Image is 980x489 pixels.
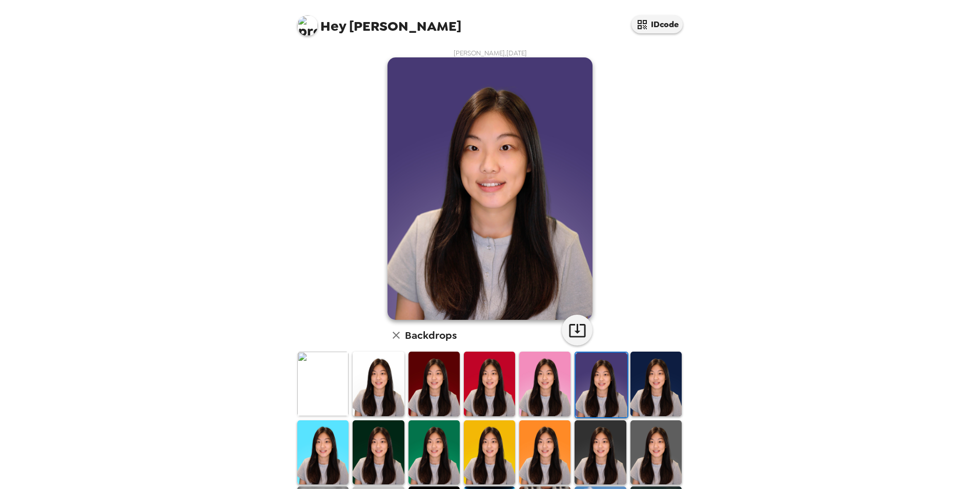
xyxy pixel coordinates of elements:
h6: Backdrops [405,327,457,343]
span: Hey [320,17,346,35]
img: profile pic [297,15,318,36]
button: IDcode [631,15,683,33]
img: Original [297,352,349,416]
span: [PERSON_NAME] , [DATE] [454,49,527,57]
img: user [387,57,593,320]
span: [PERSON_NAME] [297,10,461,33]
